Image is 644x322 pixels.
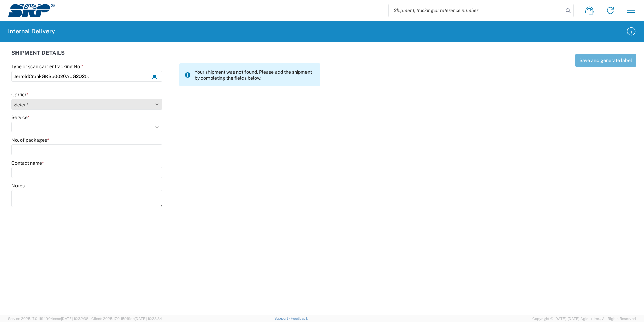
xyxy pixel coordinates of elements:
div: SHIPMENT DETAILS [11,50,320,63]
label: Type or scan carrier tracking No. [11,63,83,70]
span: Client: 2025.17.0-159f9de [91,317,162,321]
label: Contact name [11,160,44,166]
span: Your shipment was not found. Please add the shipment by completing the fields below. [195,69,315,81]
span: Server: 2025.17.0-1194904eeae [8,317,88,321]
h2: Internal Delivery [8,27,55,35]
a: Feedback [291,316,308,320]
a: Support [274,316,291,320]
span: [DATE] 10:32:38 [61,317,88,321]
label: Notes [11,183,25,189]
span: [DATE] 10:23:34 [135,317,162,321]
label: Service [11,114,30,120]
label: No. of packages [11,137,49,143]
img: srp [8,4,55,17]
span: Copyright © [DATE]-[DATE] Agistix Inc., All Rights Reserved [532,316,636,322]
label: Carrier [11,91,28,98]
input: Shipment, tracking or reference number [389,4,563,17]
